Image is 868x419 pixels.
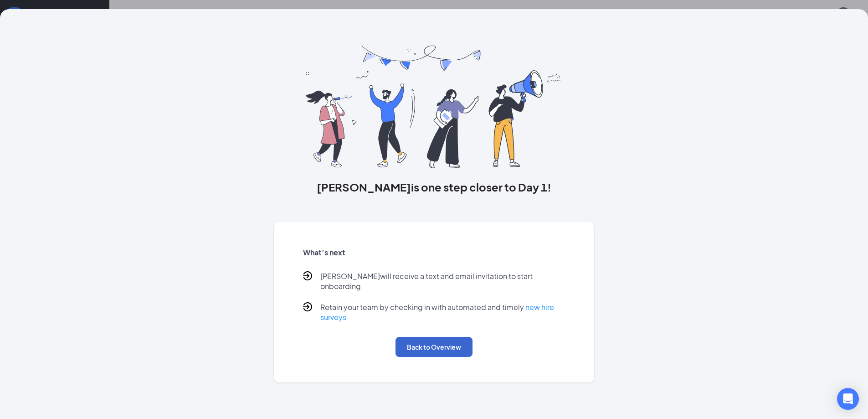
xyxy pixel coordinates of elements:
[303,248,565,258] h5: What’s next
[274,179,595,195] h3: [PERSON_NAME] is one step closer to Day 1!
[320,302,554,322] a: new hire surveys
[837,388,859,410] div: Open Intercom Messenger
[320,271,565,291] p: [PERSON_NAME] will receive a text and email invitation to start onboarding
[306,46,562,168] img: you are all set
[395,337,473,357] button: Back to Overview
[320,302,565,322] p: Retain your team by checking in with automated and timely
